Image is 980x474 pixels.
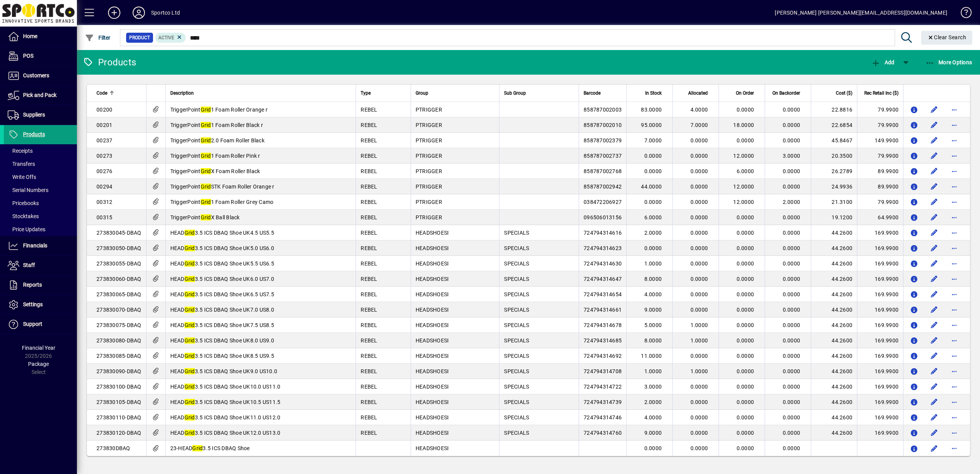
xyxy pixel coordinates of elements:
[925,59,972,65] span: More Options
[416,260,449,267] span: HEADSHOESI
[126,6,151,20] button: Profile
[416,307,449,313] span: HEADSHOESI
[504,260,529,267] span: SPECIALS
[361,199,377,205] span: REBEL
[416,153,442,159] span: PTRIGGER
[8,226,45,232] span: Price Updates
[783,276,800,282] span: 0.0000
[737,307,754,313] span: 0.0000
[811,210,857,225] td: 19.1200
[733,184,754,190] span: 12.0000
[857,225,903,240] td: 169.9900
[783,122,800,128] span: 0.0000
[97,291,141,297] span: 273830065-DBAQ
[836,89,852,97] span: Cost ($)
[928,365,940,377] button: Edit
[97,184,112,190] span: 00294
[185,322,195,328] em: Grid
[8,174,36,180] span: Write Offs
[23,301,43,307] span: Settings
[23,72,49,78] span: Customers
[170,137,265,144] span: TriggerPoint 2.0 Foam Roller Black
[416,184,442,190] span: PTRIGGER
[736,89,754,97] span: On Order
[783,291,800,297] span: 0.0000
[928,350,940,362] button: Edit
[170,245,274,251] span: HEAD 3.5 ICS DBAQ Shoe UK5.0 US6.0
[201,199,211,205] em: Grid
[783,214,800,220] span: 0.0000
[170,89,351,97] div: Description
[690,153,708,159] span: 0.0000
[928,242,940,254] button: Edit
[737,245,754,251] span: 0.0000
[857,148,903,164] td: 79.9900
[170,214,240,220] span: TriggerPoint X Ball Black
[644,245,662,251] span: 0.0000
[928,150,940,162] button: Edit
[948,242,960,254] button: More options
[783,260,800,267] span: 0.0000
[644,214,662,220] span: 6.0000
[948,150,960,162] button: More options
[201,137,211,144] em: Grid
[416,168,442,174] span: PTRIGGER
[170,89,194,97] span: Description
[97,153,112,159] span: 00273
[857,271,903,287] td: 169.9900
[170,107,268,113] span: TriggerPoint 1 Foam Roller Orange r
[416,230,449,236] span: HEADSHOESI
[928,334,940,347] button: Edit
[928,304,940,316] button: Edit
[690,291,708,297] span: 0.0000
[416,137,442,144] span: PTRIGGER
[641,122,662,128] span: 95.0000
[97,276,141,282] span: 273830060-DBAQ
[504,291,529,297] span: SPECIALS
[97,199,112,205] span: 00312
[631,89,669,97] div: In Stock
[584,137,622,144] span: 858787002379
[928,257,940,270] button: Edit
[783,137,800,144] span: 0.0000
[584,89,622,97] div: Barcode
[361,276,377,282] span: REBEL
[948,165,960,177] button: More options
[170,260,274,267] span: HEAD 3.5 ICS DBAQ Shoe UK5.5 US6.5
[8,200,39,206] span: Pricebooks
[361,89,406,97] div: Type
[8,148,33,154] span: Receipts
[4,315,77,334] a: Support
[584,184,622,190] span: 858787002942
[504,307,529,313] span: SPECIALS
[857,102,903,117] td: 79.9900
[948,304,960,316] button: More options
[644,137,662,144] span: 7.0000
[641,184,662,190] span: 44.0000
[857,179,903,194] td: 89.9900
[102,6,126,20] button: Add
[928,396,940,408] button: Edit
[97,168,112,174] span: 00276
[811,317,857,333] td: 44.2600
[677,89,715,97] div: Allocated
[504,245,529,251] span: SPECIALS
[948,103,960,116] button: More options
[928,273,940,285] button: Edit
[690,307,708,313] span: 0.0000
[4,223,77,236] a: Price Updates
[783,199,800,205] span: 2.0000
[584,214,622,220] span: 096506013156
[948,257,960,270] button: More options
[8,161,35,167] span: Transfers
[23,262,35,268] span: Staff
[923,55,974,69] button: More Options
[170,168,260,174] span: TriggerPoint X Foam Roller Black
[4,236,77,255] a: Financials
[811,164,857,179] td: 26.2789
[737,230,754,236] span: 0.0000
[416,245,449,251] span: HEADSHOESI
[170,184,275,190] span: TriggerPoint STK Foam Roller Orange r
[584,168,622,174] span: 858787002768
[857,210,903,225] td: 64.9900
